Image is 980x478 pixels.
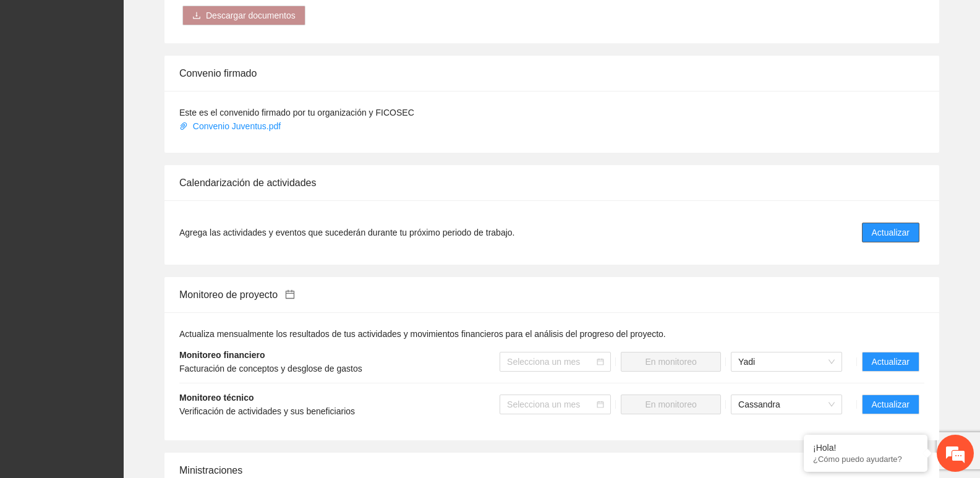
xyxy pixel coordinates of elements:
[179,226,514,239] span: Agrega las actividades y eventos que sucederán durante tu próximo periodo de trabajo.
[862,352,919,372] button: Actualizar
[179,108,414,117] span: Este es el convenido firmado por tu organización y FICOSEC
[179,406,355,416] span: Verificación de actividades y sus beneficiarios
[872,355,910,369] span: Actualizar
[278,289,295,300] a: calendar
[182,6,305,25] button: downloadDescargar documentos
[64,63,208,79] div: Chatee con nosotros ahora
[203,6,232,36] div: Minimizar ventana de chat en vivo
[285,289,295,299] span: calendar
[179,393,254,403] strong: Monitoreo técnico
[738,352,835,371] span: Yadi
[813,443,918,453] div: ¡Hola!
[179,364,362,373] span: Facturación de conceptos y desglose de gastos
[813,455,918,464] p: ¿Cómo puedo ayudarte?
[179,121,283,131] a: Convenio Juventus.pdf
[72,165,171,290] span: Estamos en línea.
[179,350,265,360] strong: Monitoreo financiero
[862,395,919,414] button: Actualizar
[872,398,910,411] span: Actualizar
[738,395,835,414] span: Cassandra
[179,56,924,91] div: Convenio firmado
[179,122,188,130] span: paper-clip
[597,358,604,365] span: calendar
[179,277,924,312] div: Monitoreo de proyecto
[179,165,924,200] div: Calendarización de actividades
[6,338,236,381] textarea: Escriba su mensaje y pulse “Intro”
[597,401,604,408] span: calendar
[179,329,666,339] span: Actualiza mensualmente los resultados de tus actividades y movimientos financieros para el anális...
[862,223,919,242] button: Actualizar
[872,226,910,239] span: Actualizar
